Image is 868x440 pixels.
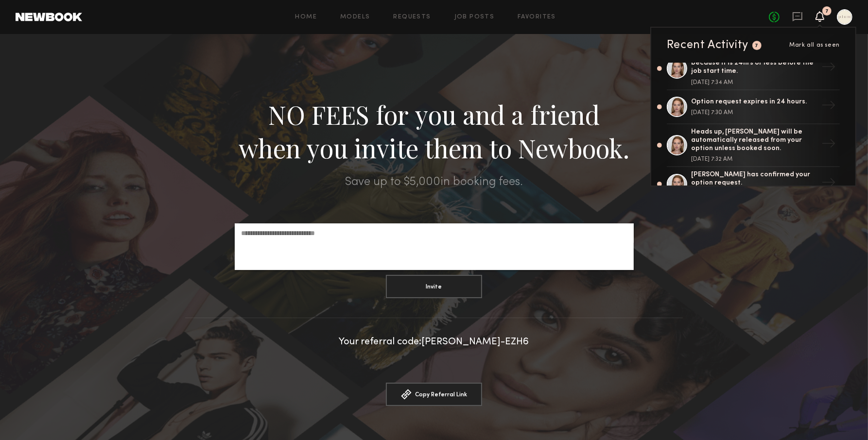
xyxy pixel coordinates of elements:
div: 7 [755,43,759,49]
a: Home [295,14,317,20]
button: Copy Referral Link [386,383,482,406]
span: Mark all as seen [789,42,840,48]
a: Option request expires in 24 hours.[DATE] 7:30 AM→ [667,90,840,124]
button: Invite [386,275,482,298]
a: Job Posts [454,14,495,20]
a: Heads up, [PERSON_NAME] will be automatically released from your option unless booked soon.[DATE]... [667,124,840,167]
div: 7 [825,9,829,14]
a: [PERSON_NAME] has confirmed your option request.→ [667,167,840,202]
div: Recent Activity [667,39,748,51]
div: → [817,56,840,81]
div: [DATE] 7:32 AM [691,156,817,162]
div: → [817,171,840,197]
div: Heads up, [PERSON_NAME] will be automatically released from your option unless booked soon. [691,128,817,152]
div: [PERSON_NAME] was released because it is 24hrs or less before the job start time. [691,51,817,76]
a: Requests [394,14,431,20]
a: [PERSON_NAME] was released because it is 24hrs or less before the job start time.[DATE] 7:34 AM→ [667,48,840,90]
a: Favorites [518,14,556,20]
div: [PERSON_NAME] has confirmed your option request. [691,171,817,187]
div: [DATE] 7:34 AM [691,80,817,85]
div: Option request expires in 24 hours. [691,98,817,106]
div: → [817,133,840,158]
div: [DATE] 7:30 AM [691,110,817,116]
div: → [817,94,840,119]
a: Models [340,14,370,20]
